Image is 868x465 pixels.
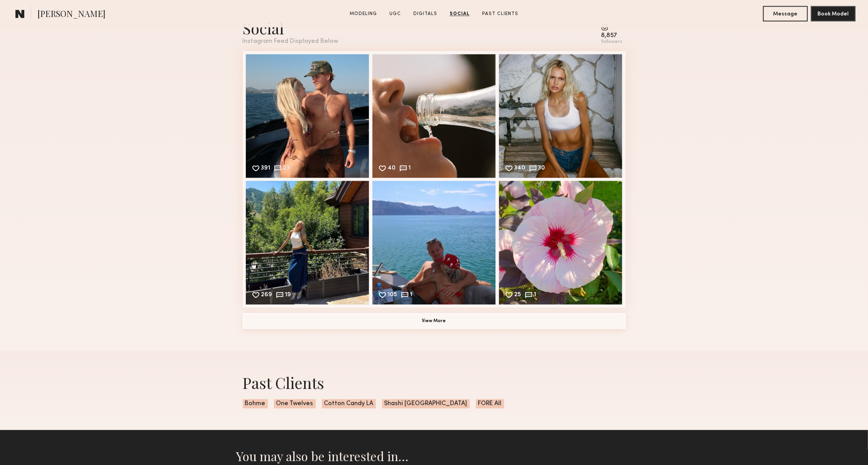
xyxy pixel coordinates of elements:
a: UGC [386,10,404,17]
span: Cotton Candy LA [322,399,376,408]
div: Past Clients [243,372,626,393]
div: 269 [261,292,272,299]
span: Bohme [243,399,268,408]
div: 340 [514,165,526,172]
h2: You may also be interested in… [237,448,632,464]
button: Message [763,6,808,21]
div: 8,857 [601,33,623,39]
span: One Twelves [274,399,316,408]
div: followers [601,39,623,45]
span: Shashi [GEOGRAPHIC_DATA] [382,399,470,408]
a: Digitals [410,10,440,17]
div: 1 [409,165,411,172]
div: 105 [388,292,398,299]
div: Instagram Feed Displayed Below [243,38,338,45]
div: 391 [261,165,271,172]
div: 19 [285,292,291,299]
span: [PERSON_NAME] [37,8,105,21]
a: Modeling [347,10,380,17]
div: 40 [388,165,396,172]
button: View More [243,313,626,329]
div: Social [243,18,338,38]
div: 23 [283,165,290,172]
a: Social [447,10,473,17]
span: FORE All [476,399,504,408]
div: 30 [538,165,545,172]
div: 1 [534,292,536,299]
button: Book Model [811,6,856,21]
a: Book Model [811,10,856,17]
a: Past Clients [479,10,521,17]
div: 25 [514,292,521,299]
div: 1 [410,292,413,299]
